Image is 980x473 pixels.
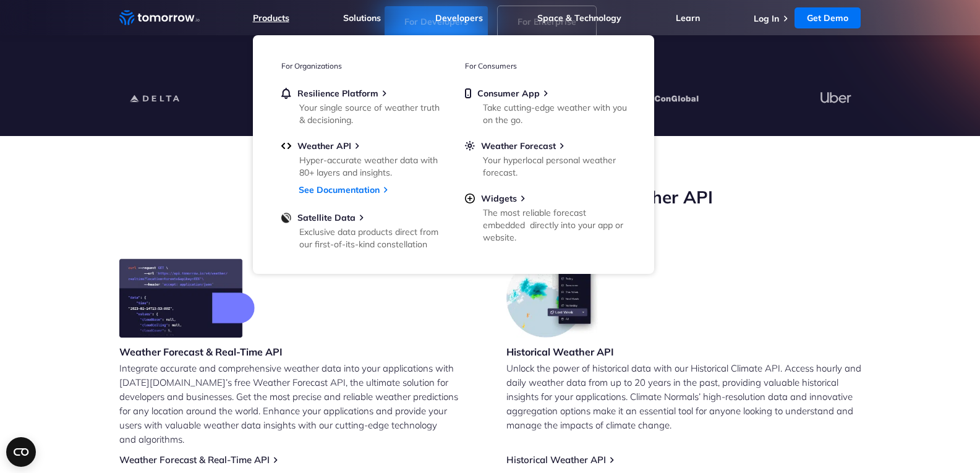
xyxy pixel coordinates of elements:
a: Weather APIHyper-accurate weather data with 80+ layers and insights. [281,140,442,176]
a: Space & Technology [537,12,621,23]
img: api.svg [281,140,291,151]
a: Resilience PlatformYour single source of weather truth & decisioning. [281,88,442,124]
a: Products [253,12,289,23]
img: plus-circle.svg [465,193,475,204]
div: The most reliable forecast embedded directly into your app or website. [483,207,627,244]
a: Weather ForecastYour hyperlocal personal weather forecast. [465,140,626,176]
span: Weather API [297,140,351,151]
a: Developers [435,12,483,23]
a: Historical Weather API [506,454,606,466]
img: mobile.svg [465,88,471,99]
span: Resilience Platform [297,88,378,99]
a: Solutions [343,12,381,23]
span: Weather Forecast [481,140,556,151]
img: bell.svg [281,88,291,99]
a: Learn [676,12,700,23]
div: Hyper-accurate weather data with 80+ layers and insights. [299,154,443,179]
a: Get Demo [795,7,861,28]
div: Take cutting-edge weather with you on the go. [483,101,627,126]
h3: For Consumers [465,61,626,70]
span: Consumer App [477,88,540,99]
img: satellite-data-menu.png [281,212,291,223]
a: Satellite DataExclusive data products direct from our first-of-its-kind constellation [281,212,442,248]
h3: Historical Weather API [506,345,614,359]
a: See Documentation [299,184,380,195]
h3: For Organizations [281,61,442,70]
a: Consumer AppTake cutting-edge weather with you on the go. [465,88,626,124]
p: Integrate accurate and comprehensive weather data into your applications with [DATE][DOMAIN_NAME]... [119,361,474,446]
div: Exclusive data products direct from our first-of-its-kind constellation [299,226,443,250]
div: Your single source of weather truth & decisioning. [299,101,443,126]
h2: Leverage [DATE][DOMAIN_NAME]’s Free Weather API [119,185,861,209]
div: Your hyperlocal personal weather forecast. [483,154,627,179]
a: Weather Forecast & Real-Time API [119,454,270,466]
span: Widgets [481,193,517,204]
button: Open CMP widget [6,437,36,467]
img: sun.svg [465,140,475,151]
p: Unlock the power of historical data with our Historical Climate API. Access hourly and daily weat... [506,361,861,432]
a: Log In [754,13,779,24]
a: WidgetsThe most reliable forecast embedded directly into your app or website. [465,193,626,241]
span: Satellite Data [297,212,356,223]
h3: Weather Forecast & Real-Time API [119,345,283,359]
a: Home link [119,9,200,27]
